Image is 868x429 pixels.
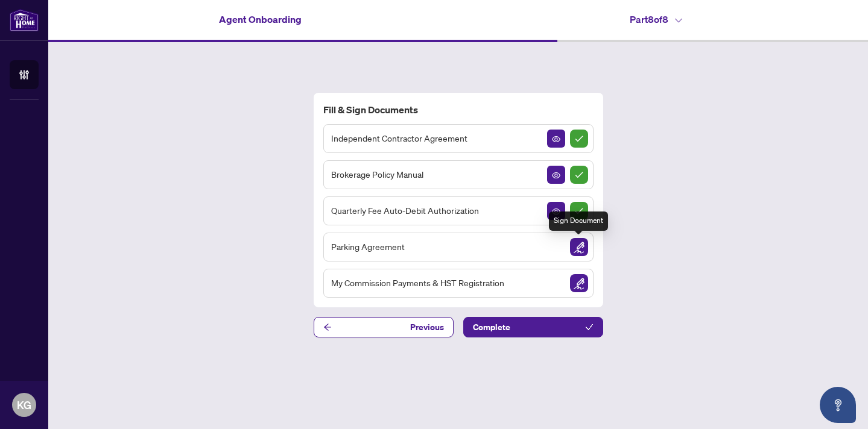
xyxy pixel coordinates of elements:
div: Sign Document [549,211,608,231]
span: Quarterly Fee Auto-Debit Authorization [331,204,479,218]
span: View Document [552,135,560,143]
span: KG [17,396,31,413]
img: Sign Document [570,238,588,256]
span: Parking Agreement [331,240,405,254]
span: Brokerage Policy Manual [331,168,423,181]
button: Open asap [820,387,856,423]
img: Sign Completed [570,130,588,148]
span: Previous [410,318,444,337]
h4: Fill & Sign Documents [323,102,594,117]
span: Complete [473,318,510,337]
img: Sign Completed [570,166,588,184]
button: Complete [463,317,603,337]
span: View Document [552,207,560,216]
span: Independent Contractor Agreement [331,131,467,145]
span: check [585,323,594,331]
img: Sign Document [570,274,588,292]
span: arrow-left [323,323,332,331]
img: logo [10,9,39,31]
span: My Commission Payments & HST Registration [331,276,504,290]
h4: Agent Onboarding [219,12,302,27]
button: Previous [314,317,454,337]
h4: Part 8 of 8 [630,12,682,27]
img: Sign Completed [570,202,588,220]
span: View Document [552,171,560,180]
